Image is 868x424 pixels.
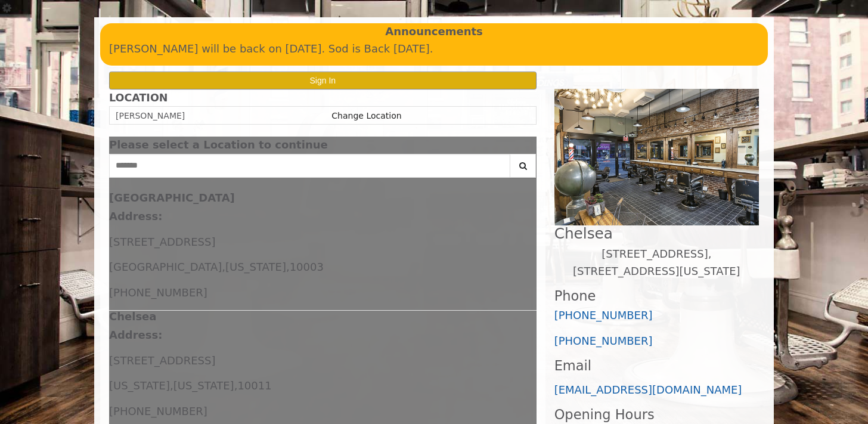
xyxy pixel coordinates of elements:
span: Please select a Location to continue [109,138,328,151]
h2: Chelsea [554,225,759,242]
span: [STREET_ADDRESS] [109,236,215,248]
span: 10003 [290,261,324,273]
a: [PHONE_NUMBER] [554,335,653,347]
span: , [170,379,173,392]
input: Search Center [109,154,510,178]
a: [PHONE_NUMBER] [554,309,653,321]
b: LOCATION [109,92,168,104]
i: Search button [516,162,530,170]
b: Address: [109,329,162,341]
h3: Opening Hours [554,407,759,422]
span: , [222,261,225,273]
div: Center Select [109,154,537,184]
span: [US_STATE] [173,379,234,392]
b: Announcements [385,23,483,41]
p: [PERSON_NAME] will be back on [DATE]. Sod is Back [DATE]. [109,41,759,58]
h3: Email [554,358,759,373]
span: 10011 [237,379,271,392]
span: , [234,379,238,392]
span: [STREET_ADDRESS] [109,354,215,367]
span: [US_STATE] [109,379,170,392]
span: [US_STATE] [225,261,286,273]
a: Change Location [331,111,401,120]
b: Chelsea [109,310,156,323]
b: Address: [109,210,162,222]
button: close dialog [519,141,537,149]
span: [PHONE_NUMBER] [109,405,207,417]
p: [STREET_ADDRESS],[STREET_ADDRESS][US_STATE] [554,246,759,280]
span: [PHONE_NUMBER] [109,286,207,299]
span: [GEOGRAPHIC_DATA] [109,261,222,273]
button: Sign In [109,72,537,89]
h3: Phone [554,289,759,304]
span: [PERSON_NAME] [116,111,185,120]
a: [EMAIL_ADDRESS][DOMAIN_NAME] [554,383,742,396]
b: [GEOGRAPHIC_DATA] [109,191,235,204]
span: , [286,261,290,273]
